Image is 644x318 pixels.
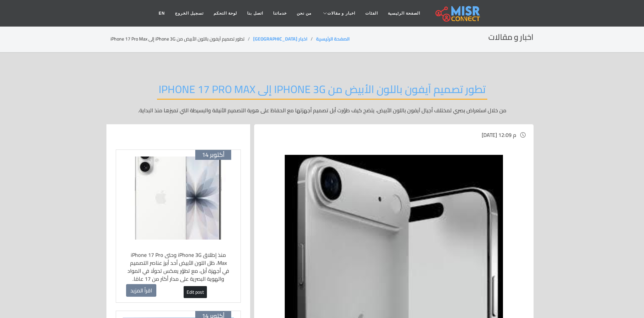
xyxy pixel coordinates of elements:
[383,7,425,20] a: الصفحة الرئيسية
[110,36,253,43] li: تطور تصميم آيفون باللون الأبيض من iPhone 3G إلى iPhone 17 Pro Max
[184,286,207,298] a: Edit post
[327,10,355,16] span: اخبار و مقالات
[253,35,307,43] a: اخبار [GEOGRAPHIC_DATA]
[157,83,487,100] h2: تطور تصميم آيفون باللون الأبيض من iPhone 3G إلى iPhone 17 Pro Max
[482,130,516,140] span: [DATE] 12:09 م
[360,7,383,20] a: الفئات
[435,5,480,22] img: main.misr_connect
[316,7,360,20] a: اخبار و مقالات
[292,7,316,20] a: من نحن
[202,151,225,159] span: أكتوبر 14
[488,33,534,42] h2: اخبار و مقالات
[123,157,234,240] img: مجموعة من هواتف آيفون باللون الأبيض من iPhone 3G إلى iPhone 17 Pro Max
[209,7,242,20] a: لوحة التحكم
[154,7,170,20] a: EN
[126,284,156,297] a: اقرأ المزيد
[316,35,350,43] a: الصفحة الرئيسية
[242,7,268,20] a: اتصل بنا
[285,155,503,318] img: أجيال مختلفة من هواتف آيفون باللون الأبيض من iPhone 3G إلى iPhone 17 Pro Max
[126,251,231,283] p: منذ إطلاق iPhone 3G وحتى iPhone 17 Pro Max، ظل اللون الأبيض أحد أبرز عناصر التصميم في أجهزة أبل، ...
[170,7,209,20] a: تسجيل الخروج
[268,7,292,20] a: خدماتنا
[110,106,534,114] p: من خلال استعراض بصري لمختلف أجيال آيفون باللون الأبيض، يتضح كيف طوّرت أبل تصميم أجهزتها مع الحفاظ...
